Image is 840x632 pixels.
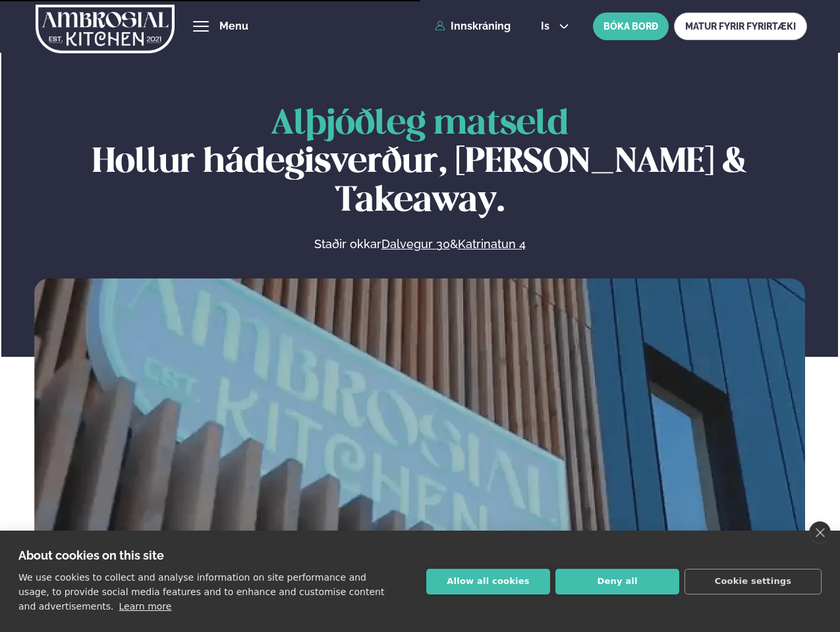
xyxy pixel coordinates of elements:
button: is [530,21,580,32]
a: Learn more [119,601,172,612]
button: Deny all [555,569,679,594]
a: Innskráning [435,20,511,32]
p: Staðir okkar & [171,236,669,252]
a: Dalvegur 30 [381,236,450,252]
a: close [809,521,831,544]
a: Katrinatun 4 [458,236,526,252]
span: is [541,21,553,32]
span: Alþjóðleg matseld [271,108,569,141]
button: Allow all cookies [426,569,550,594]
a: MATUR FYRIR FYRIRTÆKI [674,13,807,40]
button: Cookie settings [685,569,822,594]
p: We use cookies to collect and analyse information on site performance and usage, to provide socia... [18,572,384,612]
img: logo [36,2,175,56]
strong: About cookies on this site [18,548,164,562]
button: BÓKA BORÐ [593,13,669,40]
h1: Hollur hádegisverður, [PERSON_NAME] & Takeaway. [34,105,805,221]
button: hamburger [193,18,209,34]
